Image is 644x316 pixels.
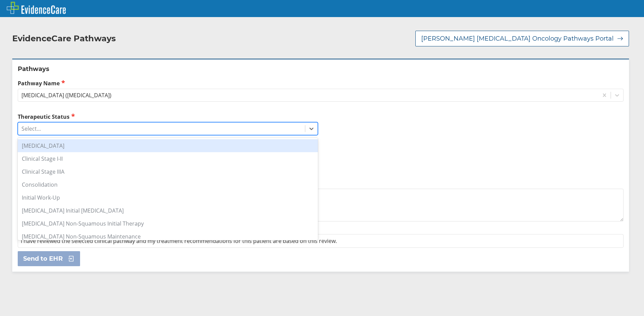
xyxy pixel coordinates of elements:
div: [MEDICAL_DATA] Non-Squamous Maintenance [18,230,318,243]
span: [PERSON_NAME] [MEDICAL_DATA] Oncology Pathways Portal [421,34,614,43]
label: Pathway Name [18,79,624,87]
span: Send to EHR [23,255,63,263]
h2: Pathways [18,65,624,73]
div: [MEDICAL_DATA] ([MEDICAL_DATA]) [21,91,111,99]
div: Clinical Stage IIIA [18,165,318,178]
div: [MEDICAL_DATA] [18,139,318,152]
button: Send to EHR [18,251,80,266]
span: I have reviewed the selected clinical pathway and my treatment recommendations for this patient a... [21,237,337,245]
div: Initial Work-Up [18,191,318,204]
label: Additional Details [18,179,624,187]
div: [MEDICAL_DATA] Non-Squamous Initial Therapy [18,217,318,230]
div: Select... [21,125,41,132]
div: Consolidation [18,178,318,191]
button: [PERSON_NAME] [MEDICAL_DATA] Oncology Pathways Portal [415,31,629,46]
div: Clinical Stage I-II [18,152,318,165]
h2: EvidenceCare Pathways [12,33,116,44]
div: [MEDICAL_DATA] Initial [MEDICAL_DATA] [18,204,318,217]
label: Therapeutic Status [18,113,318,120]
img: EvidenceCare [7,2,66,14]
